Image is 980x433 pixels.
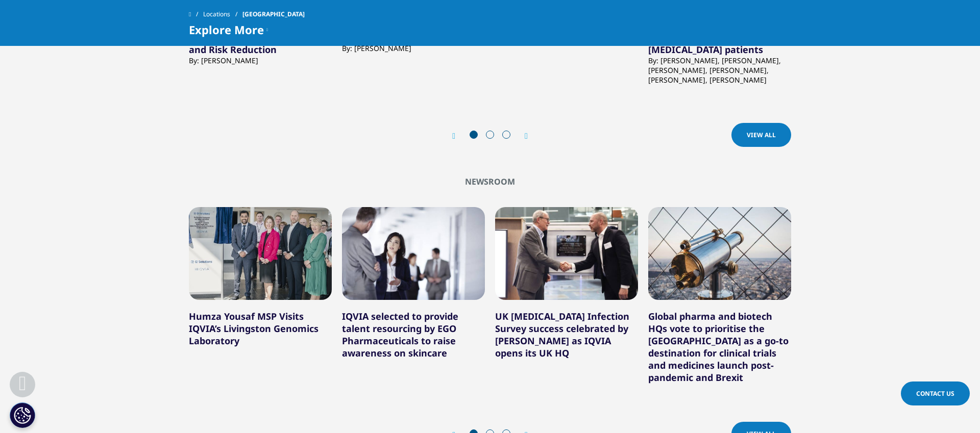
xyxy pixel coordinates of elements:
a: UK [MEDICAL_DATA] Infection Survey success celebrated by [PERSON_NAME] as IQVIA opens its UK HQ [495,310,629,359]
h2: Newsroom [189,176,791,187]
div: Next slide [514,131,528,141]
div: By: [PERSON_NAME] [342,43,485,53]
span: Explore More [189,23,264,36]
span: View All [747,131,776,139]
span: [GEOGRAPHIC_DATA] [242,5,305,23]
a: Contact Us [901,381,970,405]
div: 2 / 9 [342,207,485,384]
a: Locations [203,5,242,23]
a: View All [731,123,791,147]
div: 1 / 9 [189,207,332,384]
button: Cookies Settings [10,402,35,428]
div: By: [PERSON_NAME], [PERSON_NAME], [PERSON_NAME], [PERSON_NAME], [PERSON_NAME], [PERSON_NAME] [648,56,791,85]
div: 4 / 9 [648,207,791,384]
a: IQVIA selected to provide talent resourcing by EGO Pharmaceuticals to raise awareness on skincare [342,310,458,359]
a: Global pharma and biotech HQs vote to prioritise the [GEOGRAPHIC_DATA] as a go-to destination for... [648,310,789,384]
span: Contact Us [916,389,954,398]
div: 3 / 9 [495,207,638,384]
a: Humza Yousaf MSP Visits IQVIA’s Livingston Genomics Laboratory [189,310,318,347]
div: Previous slide [452,131,465,141]
div: By: [PERSON_NAME] [189,56,332,65]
